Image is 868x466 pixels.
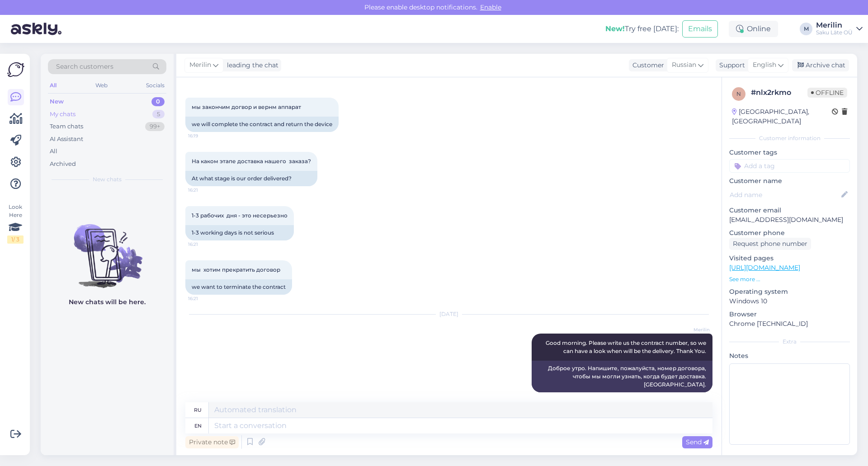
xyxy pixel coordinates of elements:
div: [GEOGRAPHIC_DATA], [GEOGRAPHIC_DATA] [732,107,832,126]
div: Request phone number [729,238,811,250]
div: 99+ [145,122,165,131]
div: [DATE] [185,310,712,318]
p: Browser [729,310,850,319]
p: New chats will be here. [69,297,146,307]
img: Askly Logo [7,61,24,78]
div: Socials [144,80,166,91]
div: Доброе утро. Напишите, пожалуйста, номер договора, чтобы мы могли узнать, когда будет доставка. [... [532,361,712,392]
span: Good morning. Please write us the contract number, so we can have a look when will be the deliver... [546,339,708,354]
span: мы закончим догвор и вернм аппарат [192,104,301,110]
img: No chats [41,208,174,289]
div: M [800,23,812,35]
span: 16:21 [188,187,222,193]
a: [URL][DOMAIN_NAME] [729,264,800,272]
a: MerilinSaku Läte OÜ [816,22,863,36]
p: Customer tags [729,148,850,157]
div: # nlx2rkmo [751,87,807,98]
div: 0 [151,97,165,106]
span: English [753,60,776,70]
span: 8:51 [676,393,710,400]
span: 16:21 [188,295,222,302]
p: [EMAIL_ADDRESS][DOMAIN_NAME] [729,215,850,225]
span: 16:19 [188,132,222,139]
span: Send [686,438,709,446]
input: Add name [730,190,840,200]
div: leading the chat [223,61,278,70]
span: Merilin [189,60,211,70]
div: All [48,80,58,91]
div: en [194,418,202,433]
span: New chats [93,175,122,184]
span: 1-3 рабочих дня - это несерьезно [192,212,288,219]
p: Visited pages [729,254,850,263]
div: New [50,97,64,106]
span: Offline [807,88,847,98]
div: Archived [50,160,76,169]
div: Online [729,21,778,37]
span: мы хотим прекратить договор [192,266,280,273]
p: Customer phone [729,228,850,238]
div: AI Assistant [50,135,83,144]
div: 5 [152,110,165,119]
p: Customer email [729,206,850,215]
button: Emails [682,20,718,38]
div: Merilin [816,22,853,29]
div: Look Here [7,203,24,244]
span: 16:21 [188,241,222,248]
div: At what stage is our order delivered? [185,171,317,186]
div: Customer [629,61,664,70]
div: 1-3 working days is not serious [185,225,294,240]
span: n [736,90,741,97]
div: we want to terminate the contract [185,279,292,295]
div: My chats [50,110,75,119]
div: ru [194,402,202,418]
div: Try free [DATE]: [605,24,679,34]
p: Customer name [729,176,850,186]
p: Operating system [729,287,850,297]
div: Private note [185,436,239,448]
div: Archive chat [792,59,849,71]
div: Saku Läte OÜ [816,29,853,36]
span: Search customers [56,62,113,71]
p: Chrome [TECHNICAL_ID] [729,319,850,329]
b: New! [605,24,625,33]
div: Extra [729,338,850,346]
p: See more ... [729,275,850,283]
span: Merilin [676,326,710,333]
span: На каком этапе доставка нашего заказа? [192,158,311,165]
input: Add a tag [729,159,850,173]
div: Web [94,80,109,91]
span: Enable [477,3,504,11]
p: Notes [729,351,850,361]
p: Windows 10 [729,297,850,306]
div: Customer information [729,134,850,142]
div: Team chats [50,122,83,131]
div: All [50,147,57,156]
div: 1 / 3 [7,235,24,244]
div: we will complete the contract and return the device [185,117,339,132]
div: Support [716,61,745,70]
span: Russian [672,60,696,70]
